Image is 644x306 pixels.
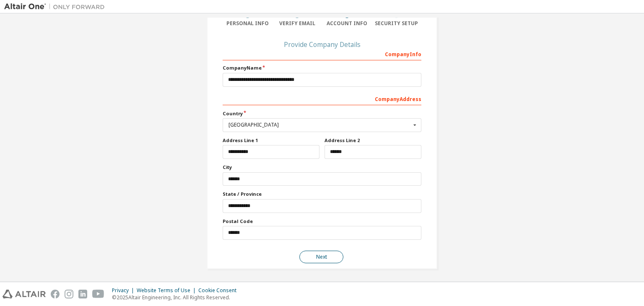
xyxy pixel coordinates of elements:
[223,42,421,47] div: Provide Company Details
[78,290,87,298] img: linkedin.svg
[112,287,137,294] div: Privacy
[223,65,421,71] label: Company Name
[273,20,322,27] div: Verify Email
[229,122,411,127] div: [GEOGRAPHIC_DATA]
[137,287,198,294] div: Website Terms of Use
[223,164,421,171] label: City
[223,20,273,27] div: Personal Info
[223,191,421,197] label: State / Province
[92,290,104,298] img: youtube.svg
[112,294,241,301] p: © 2025 Altair Engineering, Inc. All Rights Reserved.
[325,137,421,144] label: Address Line 2
[223,47,421,60] div: Company Info
[223,92,421,105] div: Company Address
[3,290,46,298] img: altair_logo.svg
[223,218,421,225] label: Postal Code
[372,20,422,27] div: Security Setup
[223,137,319,144] label: Address Line 1
[223,110,421,117] label: Country
[299,251,343,263] button: Next
[4,3,109,11] img: Altair One
[51,290,60,298] img: facebook.svg
[65,290,73,298] img: instagram.svg
[198,287,241,294] div: Cookie Consent
[322,20,372,27] div: Account Info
